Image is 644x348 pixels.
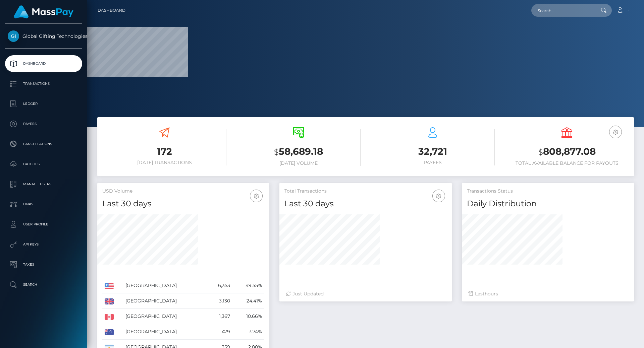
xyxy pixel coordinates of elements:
[207,309,232,324] td: 1,367
[284,188,446,195] h5: Total Transactions
[5,276,82,293] a: Search
[123,278,207,293] td: [GEOGRAPHIC_DATA]
[8,79,79,89] p: Transactions
[236,145,361,159] h3: 58,689.18
[105,283,114,289] img: US.png
[8,280,79,290] p: Search
[8,59,79,69] p: Dashboard
[505,145,629,159] h3: 808,877.08
[286,290,445,297] div: Just Updated
[8,139,79,149] p: Cancellations
[8,179,79,189] p: Manage Users
[5,55,82,72] a: Dashboard
[105,329,114,335] img: AU.png
[232,278,264,293] td: 49.55%
[371,160,495,165] h6: Payees
[467,198,629,210] h4: Daily Distribution
[14,5,73,18] img: MassPay Logo
[105,298,114,304] img: GB.png
[5,216,82,233] a: User Profile
[505,160,629,166] h6: Total Available Balance for Payouts
[5,256,82,273] a: Taxes
[207,293,232,309] td: 3,130
[371,145,495,158] h3: 32,721
[284,198,446,210] h4: Last 30 days
[5,136,82,152] a: Cancellations
[5,116,82,132] a: Payees
[5,95,82,112] a: Ledger
[8,260,79,270] p: Taxes
[105,314,114,320] img: CA.png
[5,33,82,39] span: Global Gifting Technologies Inc
[123,324,207,340] td: [GEOGRAPHIC_DATA]
[207,278,232,293] td: 6,353
[5,156,82,172] a: Batches
[102,198,264,210] h4: Last 30 days
[8,239,79,250] p: API Keys
[8,159,79,169] p: Batches
[8,99,79,109] p: Ledger
[274,147,279,157] small: $
[8,30,19,42] img: Global Gifting Technologies Inc
[98,3,125,17] a: Dashboard
[8,199,79,209] p: Links
[5,236,82,253] a: API Keys
[102,160,226,165] h6: [DATE] Transactions
[123,309,207,324] td: [GEOGRAPHIC_DATA]
[5,176,82,193] a: Manage Users
[5,75,82,92] a: Transactions
[232,293,264,309] td: 24.41%
[102,145,226,158] h3: 172
[236,160,361,166] h6: [DATE] Volume
[5,196,82,213] a: Links
[469,290,627,297] div: Last hours
[531,4,594,17] input: Search...
[102,188,264,195] h5: USD Volume
[123,293,207,309] td: [GEOGRAPHIC_DATA]
[207,324,232,340] td: 479
[467,188,629,195] h5: Transactions Status
[538,147,543,157] small: $
[8,219,79,229] p: User Profile
[232,324,264,340] td: 3.74%
[8,119,79,129] p: Payees
[232,309,264,324] td: 10.66%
